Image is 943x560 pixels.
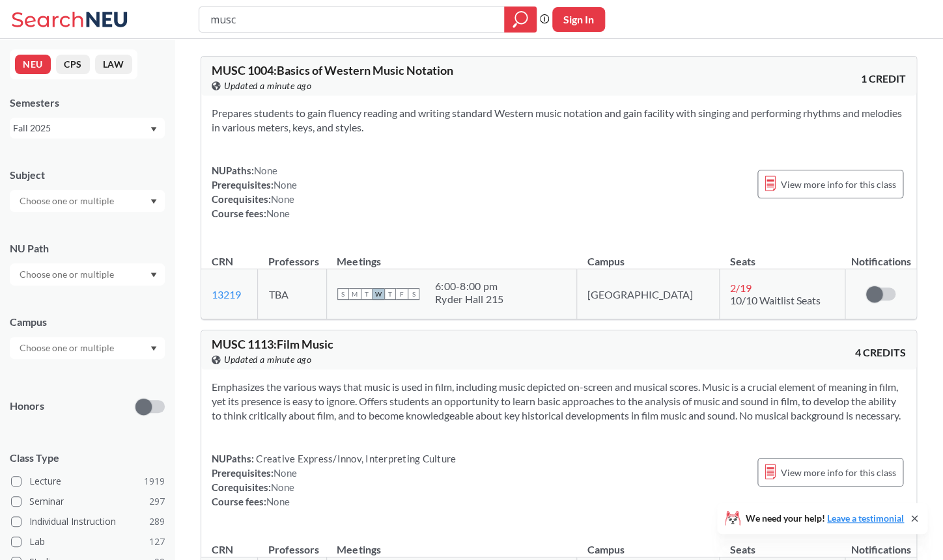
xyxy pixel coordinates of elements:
div: Fall 2025Dropdown arrow [10,118,165,139]
button: CPS [56,55,90,74]
svg: Dropdown arrow [150,199,157,204]
th: Meetings [326,529,576,557]
th: Campus [577,241,720,269]
svg: Dropdown arrow [150,273,157,278]
section: Emphasizes the various ways that music is used in film, including music depicted on-screen and mu... [212,380,906,423]
span: 10/10 Waitlist Seats [730,294,821,306]
span: S [337,288,349,300]
label: Individual Instruction [11,513,165,530]
input: Choose one or multiple [13,193,122,209]
svg: Dropdown arrow [150,127,157,132]
section: Prepares students to gain fluency reading and writing standard Western music notation and gain fa... [212,106,906,135]
span: F [396,288,408,300]
label: Lecture [11,473,165,490]
span: 2 / 19 [730,282,752,294]
label: Lab [11,533,165,550]
span: 289 [149,514,165,529]
span: Updated a minute ago [224,79,311,93]
span: 1 CREDIT [861,72,906,86]
p: Honors [10,399,44,414]
span: None [266,496,290,507]
input: Choose one or multiple [13,340,122,356]
label: Seminar [11,493,165,510]
span: S [408,288,419,300]
span: M [349,288,361,300]
span: 297 [149,494,165,509]
div: CRN [212,542,233,557]
td: TBA [258,269,326,319]
div: Dropdown arrow [10,190,165,212]
a: 13219 [212,288,241,300]
th: Notifications [845,241,916,269]
div: magnifying glass [504,7,537,33]
div: NU Path [10,241,165,256]
div: Dropdown arrow [10,337,165,359]
span: MUSC 1113 : Film Music [212,337,333,351]
span: View more info for this class [781,464,896,481]
div: Dropdown arrow [10,263,165,286]
span: 127 [149,535,165,549]
svg: Dropdown arrow [150,346,157,351]
span: 1919 [144,474,165,488]
span: MUSC 1004 : Basics of Western Music Notation [212,63,453,77]
td: [GEOGRAPHIC_DATA] [577,269,720,319]
span: We need your help! [746,514,904,523]
span: Creative Express/Innov, Interpreting Culture [254,453,456,464]
button: LAW [95,55,132,74]
span: None [274,179,297,191]
div: Semesters [10,96,165,110]
span: None [266,207,290,219]
span: Class Type [10,451,165,465]
span: View more info for this class [781,176,896,193]
div: Fall 2025 [13,121,149,135]
span: None [271,481,294,493]
div: NUPaths: Prerequisites: Corequisites: Course fees: [212,451,456,509]
a: Leave a testimonial [827,513,904,524]
span: T [361,288,373,300]
th: Campus [577,529,720,557]
th: Seats [719,529,845,557]
span: T [384,288,396,300]
span: None [274,467,297,479]
th: Meetings [326,241,576,269]
span: None [271,193,294,205]
button: Sign In [552,7,605,32]
span: Updated a minute ago [224,353,311,367]
input: Choose one or multiple [13,267,122,282]
input: Class, professor, course number, "phrase" [209,8,495,31]
th: Professors [258,529,326,557]
th: Seats [719,241,845,269]
button: NEU [15,55,51,74]
div: Ryder Hall 215 [435,293,504,306]
div: CRN [212,254,233,269]
span: W [373,288,384,300]
div: Subject [10,168,165,182]
th: Professors [258,241,326,269]
div: 6:00 - 8:00 pm [435,280,504,293]
div: NUPaths: Prerequisites: Corequisites: Course fees: [212,163,297,220]
span: None [254,165,277,176]
div: Campus [10,315,165,329]
span: 4 CREDITS [855,345,906,360]
th: Notifications [845,529,916,557]
svg: magnifying glass [513,10,528,29]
